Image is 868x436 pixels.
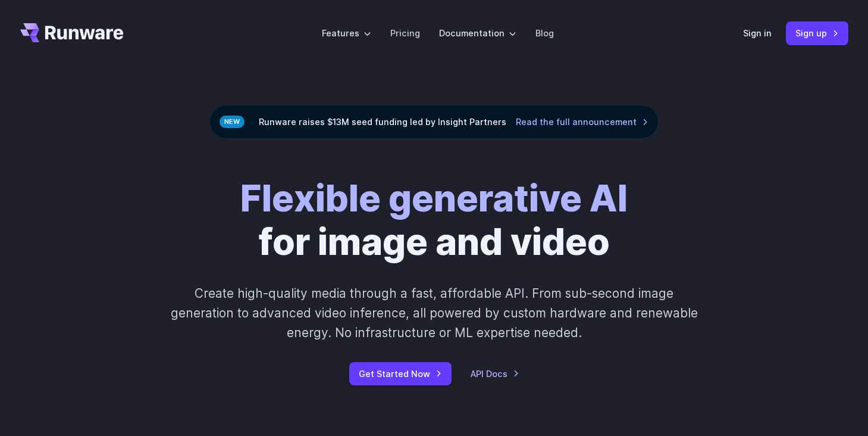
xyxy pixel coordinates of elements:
[20,23,124,42] a: Go to /
[240,177,628,264] h1: for image and video
[786,21,848,45] a: Sign up
[535,26,554,40] a: Blog
[240,176,628,220] strong: Flexible generative AI
[743,26,772,40] a: Sign in
[471,367,519,381] a: API Docs
[439,26,516,40] label: Documentation
[322,26,371,40] label: Features
[209,105,659,139] div: Runware raises $13M seed funding led by Insight Partners
[516,115,648,129] a: Read the full announcement
[390,26,420,40] a: Pricing
[349,362,452,385] a: Get Started Now
[169,284,699,343] p: Create high-quality media through a fast, affordable API. From sub-second image generation to adv...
